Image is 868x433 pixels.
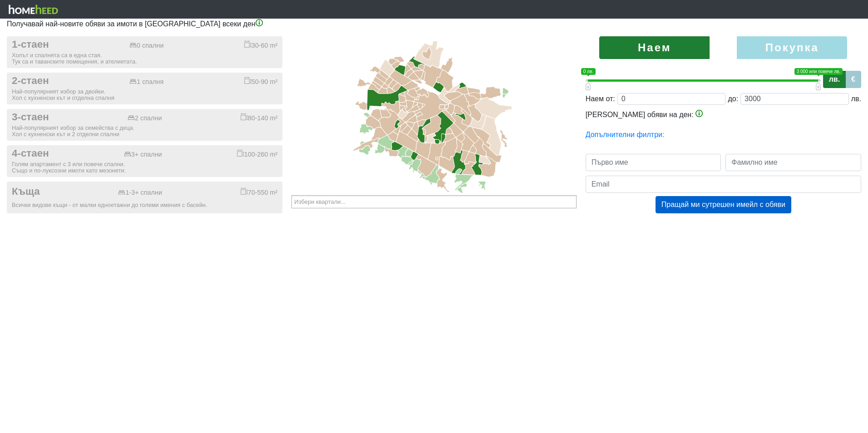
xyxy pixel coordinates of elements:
[12,39,49,51] span: 1-стаен
[12,161,277,174] div: Голям апартамент с 3 или повече спални. Също и по-луксозни имоти като мезонети.
[586,93,615,104] div: Наем от:
[129,78,163,86] div: 1 спалня
[118,189,162,197] div: 1-3+ спални
[12,202,277,208] div: Всички видове къщи - от малки едноетажни до големи имения с басейн.
[728,93,738,104] div: до:
[241,187,278,197] div: 70-550 m²
[7,19,861,30] p: Получавай най-новите обяви за имоти в [GEOGRAPHIC_DATA] всеки ден
[7,145,282,177] button: 4-стаен 3+ спални 100-260 m² Голям апартамент с 3 или повече спални.Също и по-луксозни имоти като...
[7,182,282,213] button: Къща 1-3+ спални 70-550 m² Всички видове къщи - от малки едноетажни до големи имения с басейн.
[725,154,861,171] input: Фамилно име
[12,75,49,87] span: 2-стаен
[7,36,282,68] button: 1-стаен 0 спални 30-60 m² Холът и спалнята са в една стая.Тук са и таванските помещения, и ателие...
[7,109,282,141] button: 3-стаен 2 спални 80-140 m² Най-популярният избор за семейства с деца.Хол с кухненски кът и 2 отде...
[128,114,162,122] div: 2 спални
[12,89,277,101] div: Най-популярният избор за двойки. Хол с кухненски кът и отделна спалня
[851,93,861,104] div: лв.
[124,151,162,158] div: 3+ спални
[7,73,282,104] button: 2-стаен 1 спалня 50-90 m² Най-популярният избор за двойки.Хол с кухненски кът и отделна спалня
[794,68,843,75] span: 3 000 или повече лв.
[12,52,277,65] div: Холът и спалнята са в една стая. Тук са и таванските помещения, и ателиетата.
[241,113,278,122] div: 80-140 m²
[586,109,861,120] div: [PERSON_NAME] обяви на ден:
[586,154,721,171] input: Първо име
[129,42,163,49] div: 0 спални
[256,19,263,26] img: info-3.png
[656,196,791,213] button: Пращай ми сутрешен имейл с обяви
[599,36,710,59] label: Наем
[244,40,278,49] div: 30-60 m²
[244,77,278,86] div: 50-90 m²
[586,176,861,193] input: Email
[12,125,277,138] div: Най-популярният избор за семейства с деца. Хол с кухненски кът и 2 отделни спални
[12,186,40,198] span: Къща
[581,68,596,75] span: 0 лв.
[586,131,665,138] a: Допълнителни филтри:
[12,148,49,160] span: 4-стаен
[695,110,703,117] img: info-3.png
[845,71,861,88] label: €
[237,149,278,158] div: 100-260 m²
[737,36,847,59] label: Покупка
[12,111,49,123] span: 3-стаен
[823,71,846,88] label: лв.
